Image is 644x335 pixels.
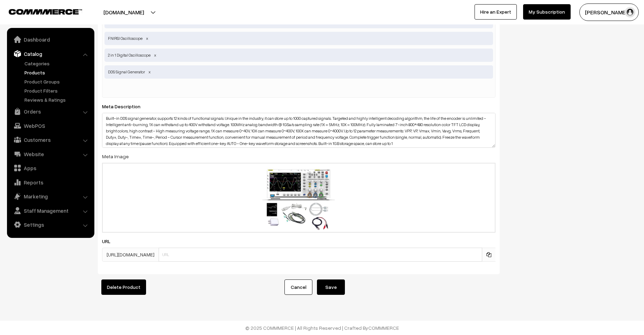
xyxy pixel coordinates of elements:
[23,78,92,85] a: Product Groups
[9,190,92,203] a: Marketing
[9,176,92,189] a: Reports
[159,248,482,262] input: URL
[9,7,70,15] a: COMMMERCE
[9,48,92,60] a: Catalog
[579,3,639,21] button: [PERSON_NAME]
[9,148,92,160] a: Website
[104,32,493,45] span: FNIRSI Oscilloscope
[102,103,149,110] label: Meta Description
[101,279,146,295] button: Delete Product
[23,87,92,94] a: Product Filters
[9,162,92,174] a: Apps
[317,279,345,295] button: Save
[102,238,119,245] label: URL
[475,4,517,20] a: Hire an Expert
[23,69,92,76] a: Products
[23,96,92,103] a: Reviews & Ratings
[79,3,168,21] button: [DOMAIN_NAME]
[9,218,92,231] a: Settings
[368,325,399,331] a: COMMMERCE
[9,119,92,132] a: WebPOS
[9,9,82,14] img: COMMMERCE
[102,153,129,160] label: Meta Image
[102,113,495,148] textarea: Built-in DDS signal generator, supports 12 kinds of functional signals. Unique in the industry, i...
[9,33,92,46] a: Dashboard
[284,279,312,295] a: Cancel
[523,4,571,20] a: My Subscription
[23,60,92,67] a: Categories
[102,248,159,262] span: [URL][DOMAIN_NAME]
[9,105,92,118] a: Orders
[9,204,92,217] a: Staff Management
[104,49,493,62] span: 2 in 1 Digital Oscilloscope
[9,133,92,146] a: Customers
[625,7,635,17] img: user
[104,65,493,79] span: DDS Signal Generator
